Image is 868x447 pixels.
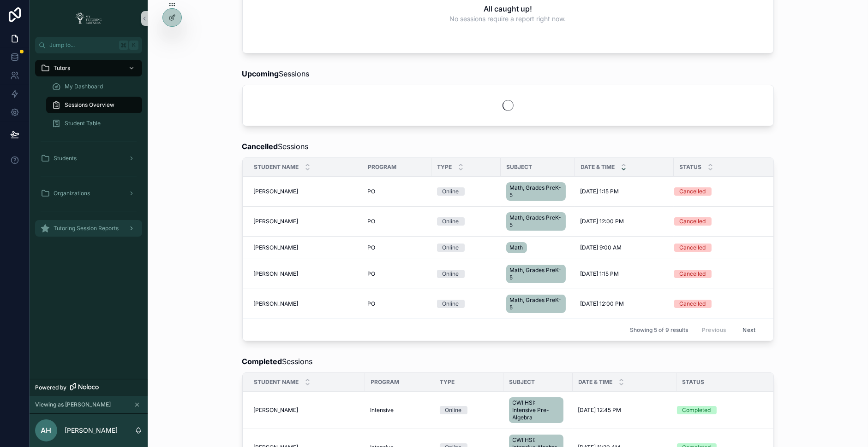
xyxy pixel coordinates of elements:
[35,60,142,76] a: Tutors
[35,150,142,167] a: Students
[443,270,459,278] div: Online
[680,217,706,226] div: Cancelled
[254,406,299,414] span: [PERSON_NAME]
[510,244,523,251] span: Math
[443,300,459,308] div: Online
[443,217,459,226] div: Online
[46,115,142,132] a: Student Table
[54,64,70,72] span: Tutors
[46,97,142,113] a: Sessions Overview
[371,378,400,386] span: Program
[440,406,498,414] a: Online
[680,270,706,278] div: Cancelled
[35,185,142,202] a: Organizations
[254,244,299,251] span: [PERSON_NAME]
[65,120,101,127] span: Student Table
[443,187,459,196] div: Online
[35,37,142,53] button: Jump to...K
[242,356,313,367] span: Sessions
[368,188,376,195] span: PO
[579,378,613,386] span: Date & Time
[242,69,279,78] strong: Upcoming
[368,270,376,278] span: PO
[41,425,52,436] span: AH
[65,101,114,109] span: Sessions Overview
[510,214,562,229] span: Math, Grades PreK-5
[35,401,111,408] span: Viewing as [PERSON_NAME]
[254,378,299,386] span: Student Name
[30,379,148,396] a: Powered by
[254,163,299,171] span: Student Name
[254,270,299,278] span: [PERSON_NAME]
[510,296,562,311] span: Math, Grades PreK-5
[680,187,706,196] div: Cancelled
[677,406,777,414] a: Completed
[49,41,115,49] span: Jump to...
[581,188,619,195] span: [DATE] 1:15 PM
[581,244,622,251] span: [DATE] 9:00 AM
[30,53,148,249] div: scrollable content
[254,188,299,195] span: [PERSON_NAME]
[450,14,566,23] span: No sessions require a report right now.
[509,378,535,386] span: Subject
[443,244,459,252] div: Online
[581,270,619,278] span: [DATE] 1:15 PM
[65,83,103,90] span: My Dashboard
[254,406,359,414] a: [PERSON_NAME]
[509,395,567,425] a: CWI HSI: Intensive Pre-Algebra
[368,218,376,225] span: PO
[581,218,624,225] span: [DATE] 12:00 PM
[680,244,706,252] div: Cancelled
[736,323,762,337] button: Next
[484,3,532,14] h2: All caught up!
[437,163,452,171] span: Type
[510,184,562,199] span: Math, Grades PreK-5
[242,141,309,152] span: Sessions
[578,406,671,414] a: [DATE] 12:45 PM
[513,399,560,421] span: CWI HSI: Intensive Pre-Algebra
[54,225,119,232] span: Tutoring Session Reports
[46,78,142,95] a: My Dashboard
[371,406,429,414] a: Intensive
[54,155,77,162] span: Students
[35,220,142,237] a: Tutoring Session Reports
[445,406,462,414] div: Online
[72,11,105,26] img: App logo
[581,163,615,171] span: Date & Time
[440,378,455,386] span: Type
[680,163,702,171] span: Status
[368,300,376,308] span: PO
[630,326,688,334] span: Showing 5 of 9 results
[254,218,299,225] span: [PERSON_NAME]
[54,190,90,197] span: Organizations
[680,300,706,308] div: Cancelled
[130,41,138,49] span: K
[242,357,282,366] strong: Completed
[368,163,397,171] span: Program
[254,300,299,308] span: [PERSON_NAME]
[35,384,66,391] span: Powered by
[682,378,705,386] span: Status
[507,163,533,171] span: Subject
[578,406,622,414] span: [DATE] 12:45 PM
[581,300,624,308] span: [DATE] 12:00 PM
[65,426,118,435] p: [PERSON_NAME]
[242,142,278,151] strong: Cancelled
[368,244,376,251] span: PO
[242,68,310,79] span: Sessions
[682,406,711,414] div: Completed
[510,267,562,281] span: Math, Grades PreK-5
[371,406,394,414] span: Intensive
